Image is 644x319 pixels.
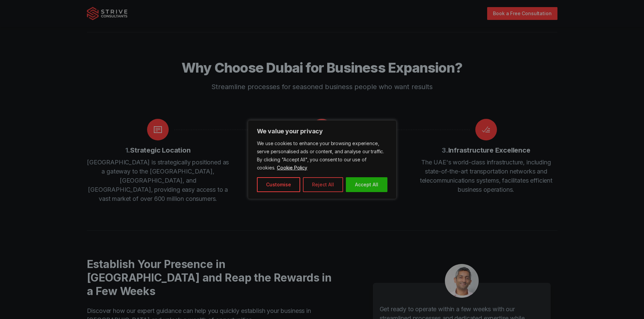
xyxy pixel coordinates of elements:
[257,127,387,135] p: We value your privacy
[257,177,300,192] button: Customise
[346,177,387,192] button: Accept All
[248,120,397,199] div: We value your privacy
[257,139,387,172] p: We use cookies to enhance your browsing experience, serve personalised ads or content, and analys...
[277,164,308,171] a: Cookie Policy
[303,177,343,192] button: Reject All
